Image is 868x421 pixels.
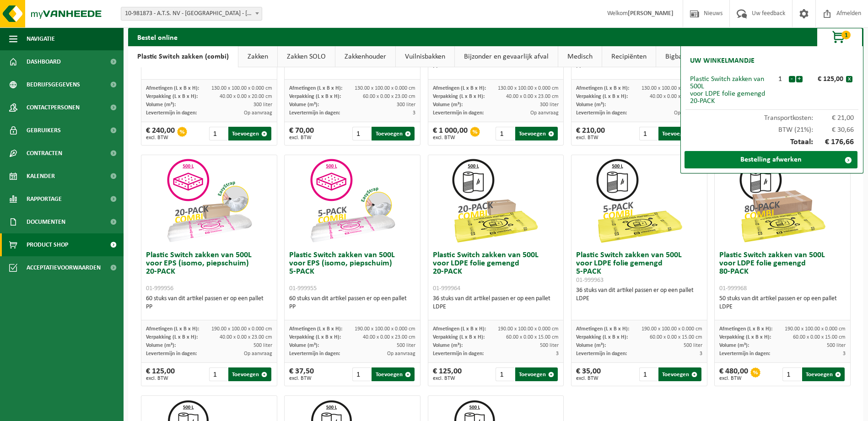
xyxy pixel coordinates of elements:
[576,326,629,332] span: Afmetingen (L x B x H):
[576,135,605,140] span: excl. BTW
[719,303,846,311] div: LDPE
[827,343,846,348] span: 500 liter
[674,110,702,116] span: Op aanvraag
[355,86,415,91] span: 130.00 x 100.00 x 0.000 cm
[289,127,314,140] div: € 70,00
[289,295,415,311] div: 60 stuks van dit artikel passen er op een pallet
[146,303,272,311] div: PP
[433,343,463,348] span: Volume (m³):
[244,351,272,356] span: Op aanvraag
[843,351,846,356] span: 3
[27,119,61,142] span: Gebruikers
[397,102,415,108] span: 300 liter
[556,351,559,356] span: 3
[642,86,702,91] span: 130.00 x 100.00 x 0.000 cm
[387,351,415,356] span: Op aanvraag
[121,7,262,21] span: 10-981873 - A.T.S. NV - LANGERBRUGGE - GENT
[289,303,415,311] div: PP
[719,376,748,381] span: excl. BTW
[289,94,341,99] span: Verpakking (L x B x H):
[128,46,238,67] a: Plastic Switch zakken (combi)
[27,73,80,96] span: Bedrijfsgegevens
[121,7,262,20] span: 10-981873 - A.T.S. NV - LANGERBRUGGE - GENT
[817,28,863,46] button: 1
[372,367,414,381] button: Toevoegen
[576,335,628,340] span: Verpakking (L x B x H):
[796,76,803,82] button: +
[576,94,628,99] span: Verpakking (L x B x H):
[433,285,460,292] span: 01-999964
[684,343,702,348] span: 500 liter
[719,295,846,311] div: 50 stuks van dit artikel passen er op een pallet
[289,367,314,381] div: € 37,50
[805,76,846,83] div: € 125,00
[352,127,371,140] input: 1
[700,351,702,356] span: 3
[433,295,559,311] div: 36 stuks van dit artikel passen er op een pallet
[576,102,606,108] span: Volume (m³):
[719,251,846,292] h3: Plastic Switch zakken van 500L voor LDPE folie gemengd 80-PACK
[719,367,748,381] div: € 480,00
[639,127,658,140] input: 1
[496,367,514,381] input: 1
[146,285,173,292] span: 01-999956
[289,326,342,332] span: Afmetingen (L x B x H):
[433,351,484,356] span: Levertermijn in dagen:
[846,76,852,82] button: x
[433,376,462,381] span: excl. BTW
[433,303,559,311] div: LDPE
[658,127,701,140] button: Toevoegen
[656,46,698,67] a: Bigbags
[352,367,371,381] input: 1
[576,110,627,116] span: Levertermijn in dagen:
[289,343,319,348] span: Volume (m³):
[433,110,484,116] span: Levertermijn in dagen:
[363,335,415,340] span: 40.00 x 0.00 x 23.00 cm
[363,94,415,99] span: 60.00 x 0.00 x 23.00 cm
[789,76,795,82] button: -
[685,51,759,71] h2: Uw winkelmandje
[146,326,199,332] span: Afmetingen (L x B x H):
[515,127,558,140] button: Toevoegen
[576,351,627,356] span: Levertermijn in dagen:
[146,86,199,91] span: Afmetingen (L x B x H):
[211,326,272,332] span: 190.00 x 100.00 x 0.000 cm
[146,102,176,108] span: Volume (m³):
[576,127,605,140] div: € 210,00
[813,138,854,146] span: € 176,66
[244,110,272,116] span: Op aanvraag
[289,86,342,91] span: Afmetingen (L x B x H):
[289,110,340,116] span: Levertermijn in dagen:
[27,165,55,188] span: Kalender
[685,110,858,122] div: Transportkosten:
[146,335,198,340] span: Verpakking (L x B x H):
[455,46,558,67] a: Bijzonder en gevaarlijk afval
[719,351,770,356] span: Levertermijn in dagen:
[238,46,277,67] a: Zakken
[498,326,559,332] span: 190.00 x 100.00 x 0.000 cm
[813,126,854,134] span: € 30,66
[737,155,828,247] img: 01-999968
[289,102,319,108] span: Volume (m³):
[27,96,80,119] span: Contactpersonen
[433,251,559,292] h3: Plastic Switch zakken van 500L voor LDPE folie gemengd 20-PACK
[433,367,462,381] div: € 125,00
[628,10,674,17] strong: [PERSON_NAME]
[289,135,314,140] span: excl. BTW
[813,114,854,122] span: € 21,00
[307,155,398,247] img: 01-999955
[146,110,197,116] span: Levertermijn in dagen:
[785,326,846,332] span: 190.00 x 100.00 x 0.000 cm
[278,46,335,67] a: Zakken SOLO
[228,127,271,140] button: Toevoegen
[576,286,702,303] div: 36 stuks van dit artikel passen er op een pallet
[146,295,272,311] div: 60 stuks van dit artikel passen er op een pallet
[719,285,747,292] span: 01-999968
[146,351,197,356] span: Levertermijn in dagen:
[639,367,658,381] input: 1
[220,335,272,340] span: 40.00 x 0.00 x 23.00 cm
[433,86,486,91] span: Afmetingen (L x B x H):
[289,335,341,340] span: Verpakking (L x B x H):
[146,251,272,292] h3: Plastic Switch zakken van 500L voor EPS (isomo, piepschuim) 20-PACK
[576,295,702,303] div: LDPE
